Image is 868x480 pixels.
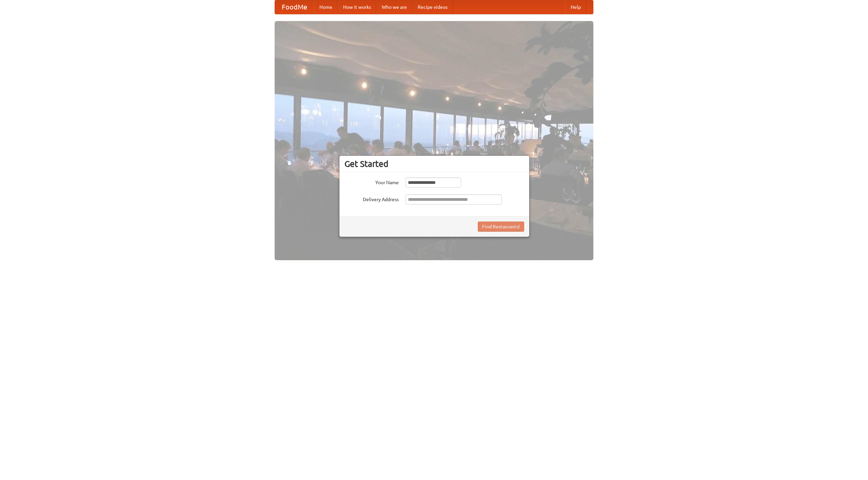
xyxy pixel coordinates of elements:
h3: Get Started [344,159,524,169]
label: Your Name [344,177,399,186]
button: Find Restaurants! [478,222,524,232]
a: Help [565,0,586,14]
a: Who we are [376,0,412,14]
a: How it works [338,0,376,14]
a: Recipe videos [412,0,453,14]
a: FoodMe [275,0,314,14]
a: Home [314,0,338,14]
label: Delivery Address [344,194,399,203]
